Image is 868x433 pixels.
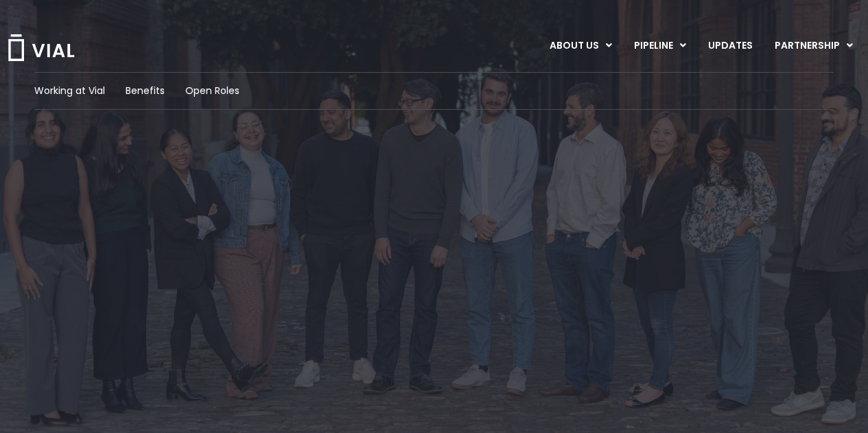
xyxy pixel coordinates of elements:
[764,34,864,58] a: PARTNERSHIPMenu Toggle
[7,34,75,61] img: Vial Logo
[185,84,239,98] a: Open Roles
[539,34,622,58] a: ABOUT USMenu Toggle
[697,34,763,58] a: UPDATES
[34,84,105,98] a: Working at Vial
[126,84,165,98] a: Benefits
[623,34,696,58] a: PIPELINEMenu Toggle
